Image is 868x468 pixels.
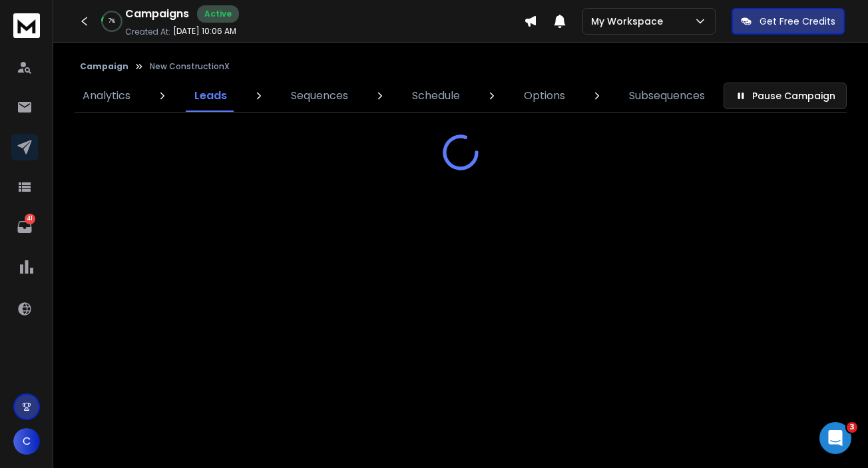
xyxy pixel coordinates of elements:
[108,17,115,25] p: 7 %
[724,83,847,109] button: Pause Campaign
[150,61,230,72] p: New ConstructionX
[591,15,668,28] p: My Workspace
[194,88,227,104] p: Leads
[83,88,130,104] p: Analytics
[412,88,460,104] p: Schedule
[186,80,235,112] a: Leads
[80,61,128,72] button: Campaign
[173,26,236,37] p: [DATE] 10:06 AM
[125,6,189,22] h1: Campaigns
[283,80,356,112] a: Sequences
[75,80,138,112] a: Analytics
[13,428,40,455] button: C
[13,13,40,38] img: logo
[516,80,573,112] a: Options
[11,214,38,240] a: 41
[732,8,845,35] button: Get Free Credits
[25,214,35,224] p: 41
[197,5,239,23] div: Active
[524,88,565,104] p: Options
[759,15,835,28] p: Get Free Credits
[629,88,705,104] p: Subsequences
[621,80,713,112] a: Subsequences
[847,422,857,433] span: 3
[404,80,468,112] a: Schedule
[125,27,170,37] p: Created At:
[819,422,851,454] iframe: Intercom live chat
[291,88,348,104] p: Sequences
